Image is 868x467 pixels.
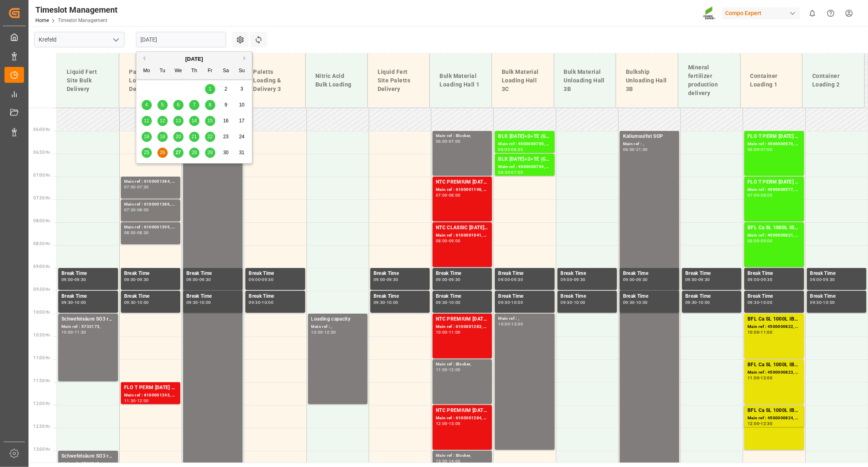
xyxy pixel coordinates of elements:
div: Main ref : 6100001399, 6100001399 [124,224,177,231]
div: 09:00 [561,278,573,281]
div: 11:30 [74,330,86,334]
span: 11:00 Hr [33,356,50,360]
div: 11:00 [761,330,773,334]
div: Break Time [561,270,614,278]
div: 09:00 [748,278,759,281]
div: month 2025-08 [139,81,250,161]
div: - [448,330,449,334]
div: Choose Friday, August 15th, 2025 [205,116,215,126]
div: 07:00 [449,139,461,143]
div: 11:00 [748,376,759,380]
span: 15 [207,118,212,124]
div: Break Time [561,292,614,301]
div: Break Time [186,270,239,278]
div: 12:00 [324,330,336,334]
div: Schwefelsäure SO3 rein ([PERSON_NAME]); [61,315,115,323]
div: 09:00 [761,239,773,243]
div: 09:30 [262,278,273,281]
div: Choose Tuesday, August 26th, 2025 [157,148,168,158]
div: Choose Wednesday, August 27th, 2025 [173,148,184,158]
div: 10:00 [262,301,273,304]
div: Container Loading 1 [747,69,796,92]
div: 08:00 [124,231,136,235]
div: - [572,278,573,281]
div: 13:00 [511,322,523,326]
div: 07:00 [761,148,773,151]
div: - [73,330,74,334]
div: 06:00 [623,148,635,151]
div: - [385,301,387,304]
span: 27 [175,150,181,155]
div: Choose Saturday, August 30th, 2025 [221,148,231,158]
div: Main ref : 4500000754, 2000000628; [498,164,551,170]
span: 11 [144,118,149,124]
div: Break Time [436,270,489,278]
div: 12:00 [449,368,461,372]
div: 12:00 [137,399,149,403]
div: Choose Thursday, August 14th, 2025 [189,116,199,126]
div: 21:00 [636,148,648,151]
div: Choose Saturday, August 16th, 2025 [221,116,231,126]
div: Break Time [623,270,676,278]
span: 30 [223,150,228,155]
div: 09:30 [449,278,461,281]
div: 07:30 [137,185,149,189]
div: Choose Saturday, August 9th, 2025 [221,100,231,110]
div: Main ref : 6100001198, 2000001002; [436,186,489,193]
div: - [198,301,199,304]
div: BFL Ca SL 1000L IBC MTO; [748,224,800,232]
div: Main ref : 4500000755, 2000000628; [498,141,551,148]
div: Choose Monday, August 25th, 2025 [142,148,152,158]
div: Choose Friday, August 8th, 2025 [205,100,215,110]
div: Paletts Loading & Delivery 3 [250,64,299,97]
div: 10:00 [311,330,323,334]
div: - [136,231,137,235]
div: 10:00 [61,330,73,334]
div: 06:00 [498,148,510,151]
div: Main ref : Blocker, [436,361,489,368]
div: Choose Saturday, August 2nd, 2025 [221,84,231,94]
div: FLO T PERM [DATE] 25kg (x40) INT; [124,384,177,392]
div: Break Time [61,270,115,278]
div: NTC CLASSIC [DATE]+3+TE BULK; [436,224,489,232]
div: - [697,301,698,304]
div: - [73,278,74,281]
div: 07:00 [124,185,136,189]
div: 10:00 [761,301,773,304]
div: Choose Sunday, August 3rd, 2025 [237,84,247,94]
div: 09:00 [449,239,461,243]
div: 09:30 [748,301,759,304]
div: 09:30 [685,301,697,304]
div: Break Time [374,270,426,278]
span: 22 [207,134,212,139]
div: - [448,368,449,372]
span: 29 [207,150,212,155]
div: Main ref : , [311,323,364,330]
div: - [572,301,573,304]
span: 09:00 Hr [33,264,50,269]
div: 08:00 [137,208,149,212]
div: 09:00 [623,278,635,281]
div: 09:30 [574,278,586,281]
span: 1 [209,86,212,92]
div: 11:00 [436,368,448,372]
div: 09:30 [137,278,149,281]
div: Break Time [685,270,738,278]
span: 17 [239,118,244,124]
button: show 0 new notifications [803,4,822,22]
div: 09:00 [436,278,448,281]
div: Compo Expert [722,7,800,19]
div: Choose Monday, August 18th, 2025 [142,132,152,142]
span: 23 [223,134,228,139]
div: 06:00 [436,139,448,143]
div: 07:00 [436,193,448,197]
div: 08:00 [761,193,773,197]
div: - [385,278,387,281]
input: Type to search/select [34,32,125,47]
div: Choose Tuesday, August 12th, 2025 [157,116,168,126]
span: 16 [223,118,228,124]
div: Sa [221,66,231,76]
div: Choose Tuesday, August 19th, 2025 [157,132,168,142]
div: 09:30 [61,301,73,304]
div: Break Time [685,292,738,301]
